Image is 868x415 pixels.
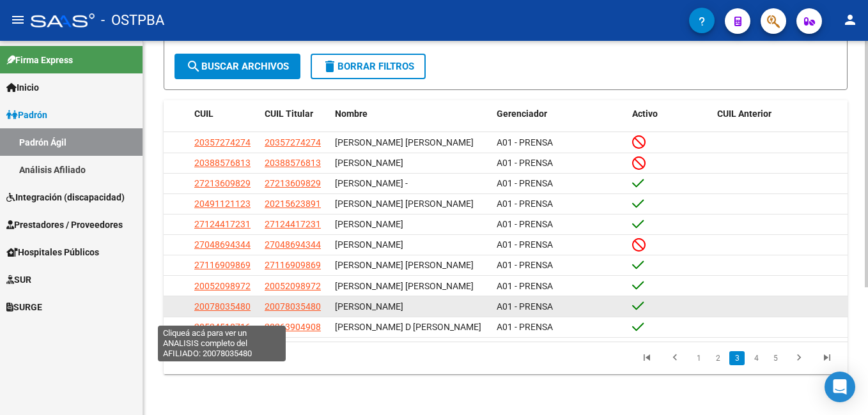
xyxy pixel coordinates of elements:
[322,59,337,74] mat-icon: delete
[497,178,553,188] span: A01 - PRENSA
[727,347,747,369] li: page 3
[335,219,403,229] span: [PERSON_NAME]
[627,100,712,128] datatable-header-cell: Activo
[6,273,31,287] span: SUR
[335,322,481,332] span: [PERSON_NAME] D [PERSON_NAME]
[497,199,553,209] span: A01 - PRENSA
[335,178,408,188] span: [PERSON_NAME] -
[189,100,260,128] datatable-header-cell: CUIL
[335,137,474,147] span: [PERSON_NAME] [PERSON_NAME]
[335,199,474,209] span: [PERSON_NAME] [PERSON_NAME]
[632,109,658,119] span: Activo
[265,178,321,188] span: 27213609829
[194,239,251,250] span: 27048694344
[497,137,553,147] span: A01 - PRENSA
[335,281,474,291] span: [PERSON_NAME] [PERSON_NAME]
[712,100,848,128] datatable-header-cell: CUIL Anterior
[10,12,26,27] mat-icon: menu
[335,301,403,312] span: [PERSON_NAME]
[265,158,321,168] span: 20388576813
[842,12,858,27] mat-icon: person
[497,239,553,250] span: A01 - PRENSA
[691,351,706,365] a: 1
[186,59,201,74] mat-icon: search
[194,199,251,209] span: 20491121123
[6,108,47,122] span: Padrón
[497,109,547,119] span: Gerenciador
[6,190,125,204] span: Integración (discapacidad)
[747,347,766,369] li: page 4
[330,100,492,128] datatable-header-cell: Nombre
[265,260,321,270] span: 27116909869
[815,351,839,365] a: go to last page
[497,158,553,168] span: A01 - PRENSA
[265,301,321,312] span: 20078035480
[768,351,783,365] a: 5
[194,301,251,312] span: 20078035480
[6,218,123,232] span: Prestadores / Proveedores
[663,351,687,365] a: go to previous page
[174,54,300,79] button: Buscar Archivos
[6,245,99,259] span: Hospitales Públicos
[497,322,553,332] span: A01 - PRENSA
[787,351,811,365] a: go to next page
[194,281,251,291] span: 20052098972
[717,109,771,119] span: CUIL Anterior
[265,322,321,332] span: 20263904908
[708,347,727,369] li: page 2
[265,109,313,119] span: CUIL Titular
[497,219,553,229] span: A01 - PRENSA
[335,109,368,119] span: Nombre
[729,351,745,365] a: 3
[6,300,42,314] span: SURGE
[689,347,708,369] li: page 1
[164,342,298,374] div: 63 total
[635,351,659,365] a: go to first page
[265,199,321,209] span: 20215623891
[825,372,855,402] div: Open Intercom Messenger
[6,53,73,67] span: Firma Express
[260,100,330,128] datatable-header-cell: CUIL Titular
[497,260,553,270] span: A01 - PRENSA
[194,260,251,270] span: 27116909869
[710,351,725,365] a: 2
[265,281,321,291] span: 20052098972
[194,219,251,229] span: 27124417231
[194,158,251,168] span: 20388576813
[265,137,321,147] span: 20357274274
[311,54,426,79] button: Borrar Filtros
[265,219,321,229] span: 27124417231
[492,100,628,128] datatable-header-cell: Gerenciador
[335,158,403,168] span: [PERSON_NAME]
[6,80,39,94] span: Inicio
[766,347,785,369] li: page 5
[265,239,321,250] span: 27048694344
[335,260,474,270] span: [PERSON_NAME] [PERSON_NAME]
[194,178,251,188] span: 27213609829
[497,301,553,312] span: A01 - PRENSA
[194,322,251,332] span: 20524510716
[194,137,251,147] span: 20357274274
[186,61,289,72] span: Buscar Archivos
[335,239,403,250] span: [PERSON_NAME]
[194,109,213,119] span: CUIL
[322,61,414,72] span: Borrar Filtros
[497,281,553,291] span: A01 - PRENSA
[748,351,764,365] a: 4
[101,6,164,34] span: - OSTPBA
